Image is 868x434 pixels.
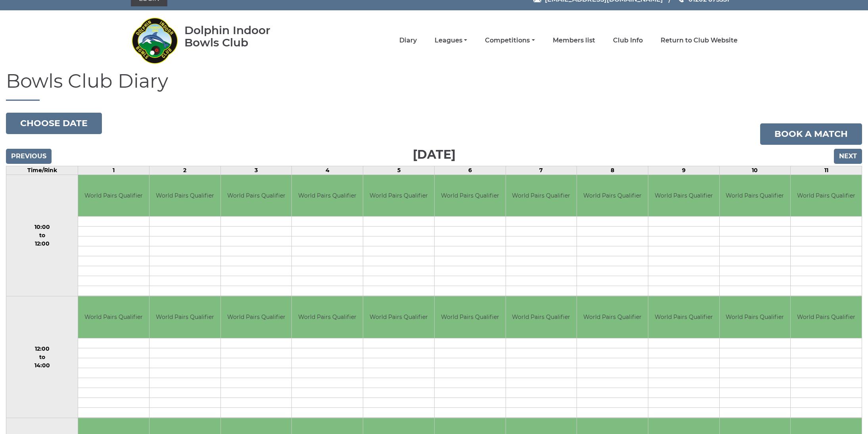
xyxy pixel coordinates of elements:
[506,166,577,175] td: 7
[485,36,535,45] a: Competitions
[292,175,363,217] td: World Pairs Qualifier
[506,175,577,217] td: World Pairs Qualifier
[791,166,862,175] td: 11
[6,175,78,296] td: 10:00 to 12:00
[435,36,467,45] a: Leagues
[78,296,149,338] td: World Pairs Qualifier
[720,296,791,338] td: World Pairs Qualifier
[363,175,434,217] td: World Pairs Qualifier
[6,71,862,101] h1: Bowls Club Diary
[78,175,149,217] td: World Pairs Qualifier
[613,36,643,45] a: Club Info
[434,166,506,175] td: 6
[661,36,738,45] a: Return to Club Website
[791,296,862,338] td: World Pairs Qualifier
[648,296,719,338] td: World Pairs Qualifier
[435,175,506,217] td: World Pairs Qualifier
[220,166,292,175] td: 3
[149,166,221,175] td: 2
[577,296,648,338] td: World Pairs Qualifier
[6,296,78,418] td: 12:00 to 14:00
[791,175,862,217] td: World Pairs Qualifier
[506,296,577,338] td: World Pairs Qualifier
[648,166,719,175] td: 9
[221,175,292,217] td: World Pairs Qualifier
[399,36,417,45] a: Diary
[149,296,220,338] td: World Pairs Qualifier
[292,296,363,338] td: World Pairs Qualifier
[577,166,648,175] td: 8
[6,149,52,164] input: Previous
[6,166,78,175] td: Time/Rink
[221,296,292,338] td: World Pairs Qualifier
[720,175,791,217] td: World Pairs Qualifier
[834,149,862,164] input: Next
[6,113,102,134] button: Choose date
[435,296,506,338] td: World Pairs Qualifier
[577,175,648,217] td: World Pairs Qualifier
[184,24,296,49] div: Dolphin Indoor Bowls Club
[363,166,435,175] td: 5
[648,175,719,217] td: World Pairs Qualifier
[363,296,434,338] td: World Pairs Qualifier
[149,175,220,217] td: World Pairs Qualifier
[719,166,791,175] td: 10
[553,36,595,45] a: Members list
[760,123,862,145] a: Book a match
[131,13,178,68] img: Dolphin Indoor Bowls Club
[292,166,363,175] td: 4
[78,166,149,175] td: 1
